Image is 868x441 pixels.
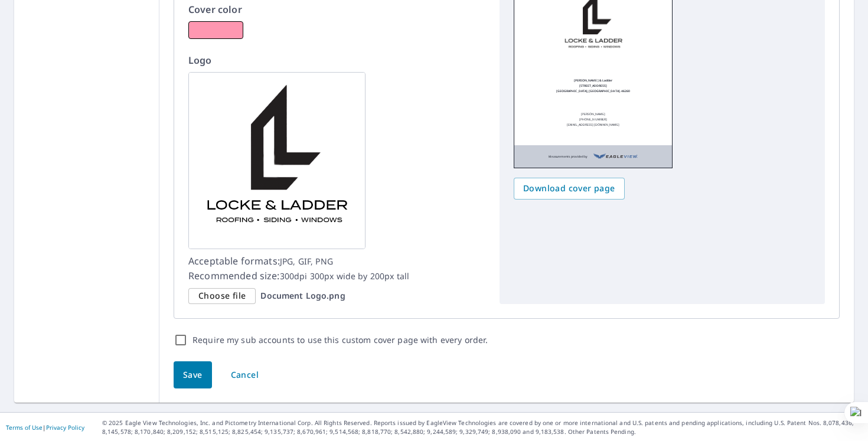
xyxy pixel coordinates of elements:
span: 300dpi 300px wide by 200px tall [280,270,410,282]
p: [GEOGRAPHIC_DATA], [GEOGRAPHIC_DATA]. 46260 [556,89,630,94]
p: Cover color [188,2,485,17]
p: [STREET_ADDRESS] [579,83,608,89]
div: Choose file [188,288,256,304]
p: Logo [188,53,485,67]
button: Download cover page [514,178,625,200]
label: Require my sub accounts to use this custom cover page with every order. [192,333,488,347]
p: [PERSON_NAME] [581,112,606,117]
p: [EMAIL_ADDRESS][DOMAIN_NAME] [567,122,619,128]
span: JPG, GIF, PNG [280,256,333,267]
img: logo [188,72,366,249]
button: Cancel [221,361,269,389]
a: Terms of Use [6,423,43,432]
button: Save [174,361,212,389]
p: Document Logo.png [260,290,345,301]
span: Cancel [231,368,259,383]
span: Download cover page [523,181,615,196]
p: [PERSON_NAME] & Ladder [574,78,612,83]
span: Choose file [198,289,246,303]
p: © 2025 Eagle View Technologies, Inc. and Pictometry International Corp. All Rights Reserved. Repo... [102,419,862,436]
p: Measurements provided by [549,151,588,162]
span: Save [183,368,203,383]
img: EV Logo [593,151,638,162]
a: Privacy Policy [46,423,84,432]
p: | [6,424,84,431]
p: Acceptable formats: Recommended size: [188,254,485,283]
p: [PHONE_NUMBER] [579,117,607,122]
